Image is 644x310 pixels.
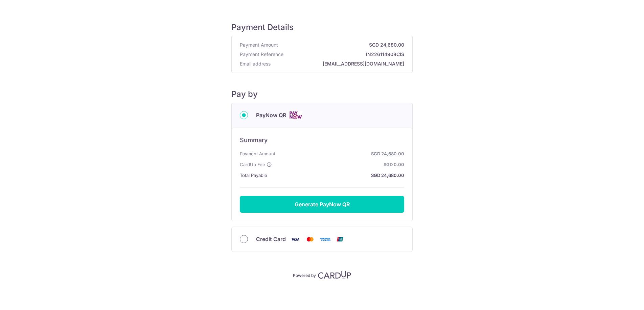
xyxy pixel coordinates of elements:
img: American Express [318,235,332,243]
p: Powered by [293,272,316,278]
button: Generate PayNow QR [240,196,404,213]
h5: Payment Details [231,22,413,32]
h6: Summary [240,136,404,144]
img: Visa [289,235,302,243]
span: Email address [240,60,271,67]
span: CardUp Fee [240,160,265,169]
div: PayNow QR Cards logo [240,111,404,120]
strong: IN226114908CIS [286,51,404,58]
img: Mastercard [303,235,317,243]
strong: SGD 0.00 [275,160,404,169]
span: Credit Card [256,235,286,243]
span: Payment Amount [240,150,275,158]
img: CardUp [318,271,351,279]
strong: SGD 24,680.00 [270,171,404,179]
span: Total Payable [240,171,267,179]
strong: SGD 24,680.00 [278,150,404,158]
strong: [EMAIL_ADDRESS][DOMAIN_NAME] [273,60,404,67]
img: Union Pay [333,235,347,243]
img: Cards logo [289,111,302,120]
span: Payment Amount [240,42,278,48]
div: Credit Card Visa Mastercard American Express Union Pay [240,235,404,243]
span: Payment Reference [240,51,283,58]
h5: Pay by [231,89,413,99]
strong: SGD 24,680.00 [281,42,404,48]
span: PayNow QR [256,111,286,119]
